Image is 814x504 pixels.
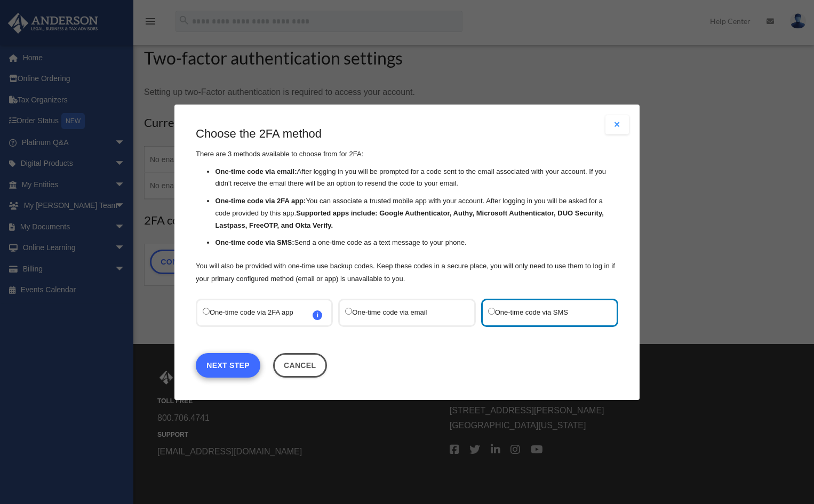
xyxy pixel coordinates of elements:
[196,259,618,285] p: You will also be provided with one-time use backup codes. Keep these codes in a secure place, you...
[196,126,618,285] div: There are 3 methods available to choose from for 2FA:
[345,307,352,314] input: One-time code via email
[313,310,322,319] span: i
[215,197,306,205] strong: One-time code via 2FA app:
[215,237,618,249] li: Send a one-time code as a text message to your phone.
[196,353,260,377] a: Next Step
[215,238,294,246] strong: One-time code via SMS:
[203,307,210,314] input: One-time code via 2FA appi
[488,305,601,319] label: One-time code via SMS
[196,126,618,142] h3: Choose the 2FA method
[215,167,297,175] strong: One-time code via email:
[273,353,327,377] button: Close this dialog window
[345,305,458,319] label: One-time code via email
[215,195,618,231] li: You can associate a trusted mobile app with your account. After logging in you will be asked for ...
[215,165,618,190] li: After logging in you will be prompted for a code sent to the email associated with your account. ...
[215,209,603,229] strong: Supported apps include: Google Authenticator, Authy, Microsoft Authenticator, DUO Security, Lastp...
[488,307,495,314] input: One-time code via SMS
[605,115,629,134] button: Close modal
[203,305,315,319] label: One-time code via 2FA app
